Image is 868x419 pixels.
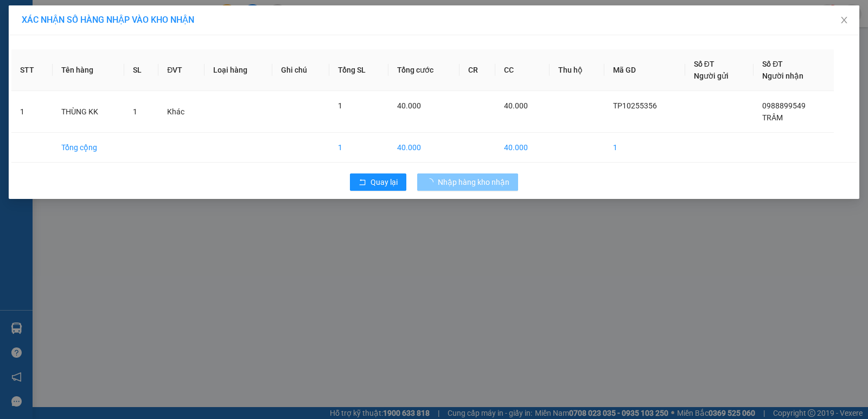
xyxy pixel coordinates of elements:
[397,101,421,110] span: 40.000
[388,49,459,91] th: Tổng cước
[762,72,803,80] span: Người nhận
[329,133,388,163] td: 1
[11,91,53,133] td: 1
[762,113,783,122] span: TRÂM
[613,101,657,110] span: TP10255356
[4,21,158,31] p: GỬI:
[4,36,158,57] p: NHẬN:
[762,101,806,110] span: 0988899549
[504,101,528,110] span: 40.000
[124,21,153,31] span: PHÒNG
[359,178,366,187] span: rollback
[604,49,685,91] th: Mã GD
[495,49,550,91] th: CC
[272,49,329,91] th: Ghi chú
[438,176,509,188] span: Nhập hàng kho nhận
[829,5,859,36] button: Close
[22,21,153,31] span: VP [GEOGRAPHIC_DATA] -
[371,176,398,188] span: Quay lại
[4,59,36,69] span: -
[4,70,26,81] span: GIAO:
[459,49,495,91] th: CR
[350,173,406,191] button: rollbackQuay lại
[36,6,126,16] strong: BIÊN NHẬN GỬI HÀNG
[158,91,204,133] td: Khác
[388,133,459,163] td: 40.000
[11,49,53,91] th: STT
[7,59,36,69] span: KHÁCH
[124,49,158,91] th: SL
[22,15,194,25] span: XÁC NHẬN SỐ HÀNG NHẬP VÀO KHO NHẬN
[158,49,204,91] th: ĐVT
[840,16,848,24] span: close
[694,72,729,80] span: Người gửi
[53,49,124,91] th: Tên hàng
[417,173,518,191] button: Nhập hàng kho nhận
[762,60,783,68] span: Số ĐT
[329,49,388,91] th: Tổng SL
[53,91,124,133] td: THÙNG KK
[53,133,124,163] td: Tổng cộng
[550,49,604,91] th: Thu hộ
[495,133,550,163] td: 40.000
[4,36,109,57] span: VP [PERSON_NAME] ([GEOGRAPHIC_DATA])
[426,178,438,186] span: loading
[604,133,685,163] td: 1
[338,101,342,110] span: 1
[205,49,272,91] th: Loại hàng
[694,60,714,68] span: Số ĐT
[133,107,137,116] span: 1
